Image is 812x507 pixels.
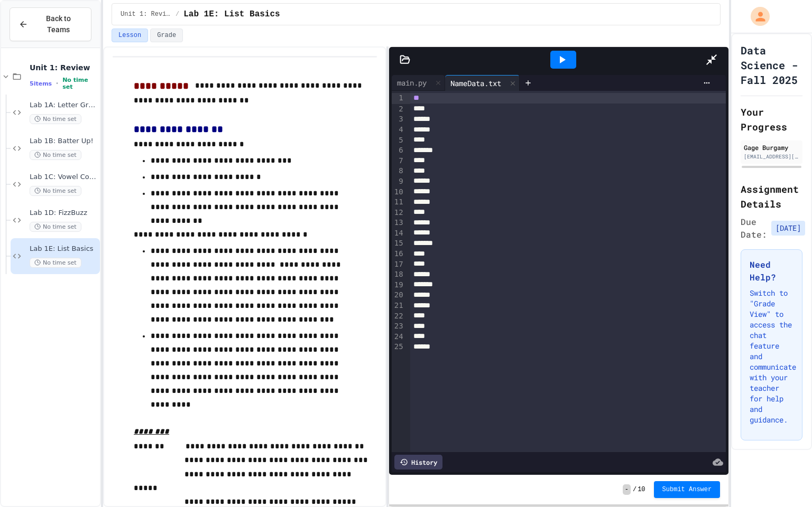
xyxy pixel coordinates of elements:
iframe: chat widget [724,419,801,464]
span: Lab 1D: FizzBuzz [30,209,98,218]
div: NameData.txt [445,78,506,89]
div: Gage Burgamy [744,143,799,152]
div: 7 [392,156,405,166]
span: Due Date: [741,215,767,241]
div: History [394,455,442,470]
span: Lab 1E: List Basics [30,245,98,253]
div: 12 [392,208,405,218]
div: 15 [392,238,405,249]
span: Lab 1A: Letter Grade [30,101,98,110]
div: My Account [740,4,772,29]
div: 20 [392,290,405,301]
div: 18 [392,269,405,280]
div: 23 [392,321,405,332]
span: Lab 1B: Batter Up! [30,137,98,146]
div: 10 [392,187,405,198]
span: Unit 1: Review [30,63,98,72]
div: 6 [392,145,405,156]
div: 5 [392,135,405,146]
span: [DATE] [771,221,805,236]
div: main.py [392,75,445,91]
div: 13 [392,218,405,228]
span: No time set [30,222,81,232]
span: No time set [62,77,98,90]
span: - [623,484,631,495]
span: Lab 1E: List Basics [183,8,280,21]
span: No time set [30,186,81,196]
span: Lab 1C: Vowel Count [30,173,98,182]
div: 4 [392,125,405,135]
div: 24 [392,332,405,342]
div: 9 [392,176,405,187]
div: NameData.txt [445,75,520,91]
span: No time set [30,150,81,160]
span: No time set [30,114,81,124]
span: / [176,10,179,18]
div: 1 [392,93,405,104]
span: 5 items [30,80,52,87]
span: Submit Answer [662,485,712,494]
span: Back to Teams [34,13,82,35]
h3: Need Help? [750,258,793,284]
button: Submit Answer [654,481,721,498]
button: Grade [150,29,183,42]
span: Unit 1: Review [121,10,171,18]
p: Switch to "Grade View" to access the chat feature and communicate with your teacher for help and ... [750,288,793,425]
h2: Assignment Details [741,182,802,211]
iframe: chat widget [768,465,801,496]
div: main.py [392,77,432,88]
span: No time set [30,258,81,268]
div: 22 [392,311,405,322]
div: 11 [392,197,405,208]
span: • [56,79,58,88]
div: 19 [392,280,405,290]
div: 17 [392,259,405,270]
button: Back to Teams [10,7,91,41]
button: Lesson [112,29,148,42]
h1: Data Science - Fall 2025 [741,43,802,87]
div: 2 [392,104,405,115]
div: 25 [392,342,405,352]
h2: Your Progress [741,105,802,134]
div: [EMAIL_ADDRESS][PERSON_NAME][DOMAIN_NAME] [744,153,799,161]
span: / [633,485,636,494]
div: 14 [392,228,405,239]
div: 21 [392,301,405,311]
div: 8 [392,166,405,176]
div: 16 [392,249,405,259]
span: 10 [638,485,645,494]
div: 3 [392,114,405,125]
